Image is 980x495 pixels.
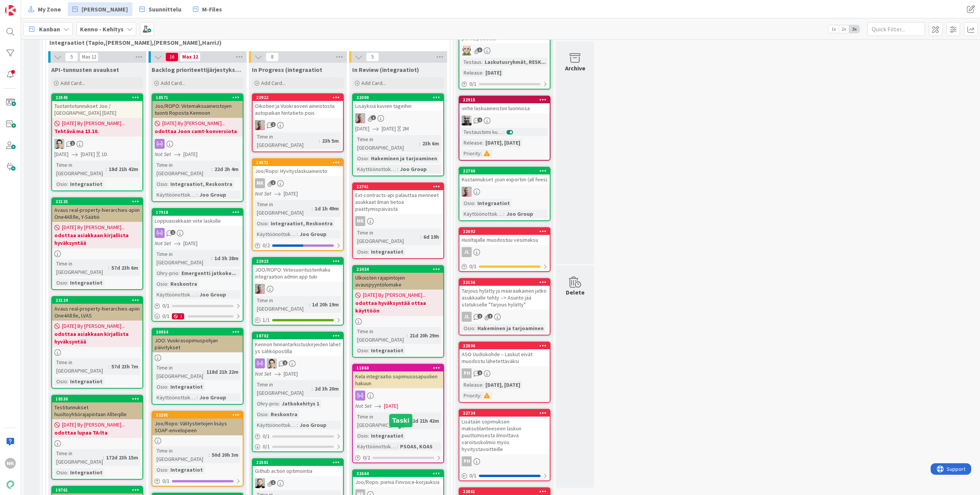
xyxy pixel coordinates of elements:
[269,219,335,228] div: Integraatiot, Reskontra
[198,290,228,299] div: Joo Group
[477,314,482,319] span: 1
[152,94,243,101] div: 18571
[255,296,309,313] div: Time in [GEOGRAPHIC_DATA]
[155,180,167,188] div: Osio
[196,191,198,199] span: :
[369,346,405,355] div: Integraatiot
[52,139,142,149] div: TT
[51,296,143,389] a: 22124Avaus real-property-hierarchies-apiin One4All:lle, LVAS[DATE] By [PERSON_NAME]...odottaa asi...
[155,269,178,277] div: Ohry-prio
[152,301,243,311] div: 0/1
[188,2,227,16] a: M-Files
[155,151,171,158] i: Not Set
[152,329,243,335] div: 20954
[462,116,472,125] img: JH
[54,127,140,135] b: Tehtävä ma 13.10.
[356,95,443,100] div: 22090
[463,97,550,103] div: 22915
[253,101,343,118] div: Oikotien ja Vuokraoven aineistosta autopaikan hintatieto pois
[503,210,505,218] span: :
[203,368,204,376] span: :
[255,178,265,188] div: MK
[23,2,65,16] a: My Zone
[255,190,271,197] i: Not Set
[369,154,439,163] div: Hakeminen ja tarjoaminen
[353,365,443,388] div: 11860Kela integraatio sopimusosapuolien hakuun
[463,168,550,174] div: 22760
[474,199,475,207] span: :
[52,205,142,222] div: Avaus real-property-hierarchies-apiin One4All:lle, Y-Säätiö
[353,94,443,101] div: 22090
[462,149,480,158] div: Priority
[355,113,365,123] img: HJ
[54,358,108,375] div: Time in [GEOGRAPHIC_DATA]
[109,264,140,272] div: 57d 23h 6m
[459,342,550,366] div: 22896ASO Uudiskohde – Laskut eivät muodostu lähetettäväksi
[168,280,199,288] div: Reskontra
[459,368,550,378] div: PH
[459,96,550,113] div: 22915virhe laskuaineiston luonnissa
[168,383,205,391] div: Integraatiot
[253,159,343,176] div: 19571Joo/Ropo: Hyvityslaskuaineisto
[261,80,286,86] span: Add Card...
[459,279,550,309] div: 22156Tarjous hylätty ja määräaikainen jatko asukkaalle tehty --> Asunto jää statukselle "Tarjous ...
[459,174,550,184] div: Kustannukset .json exportiin (all fees)
[462,312,472,322] div: JL
[459,342,550,403] a: 22896ASO Uudiskohde – Laskut eivät muodostu lähetettäväksiPHRelease:[DATE], [DATE]Priority:
[255,370,271,377] i: Not Set
[51,197,143,290] a: 22125Avaus real-property-hierarchies-apiin One4All:lle, Y-Säätiö[DATE] By [PERSON_NAME]...odottaa...
[355,165,397,173] div: Käyttöönottokriittisyys
[353,183,443,214] div: 22761Ext-contracts-api palauttaa menneet asukkaat ilman tietoa päättymispäivästä
[353,94,443,111] div: 22090Lisäyksiä kuvien tageihin
[363,291,426,299] span: [DATE] By [PERSON_NAME]...
[106,165,107,173] span: :
[256,160,343,165] div: 19571
[155,240,171,247] i: Not Set
[178,269,180,277] span: :
[313,204,341,213] div: 1d 1h 49m
[62,223,125,231] span: [DATE] By [PERSON_NAME]...
[356,365,443,371] div: 11860
[38,5,61,14] span: My Zone
[482,58,483,66] span: :
[459,187,550,197] div: HJ
[253,94,343,101] div: 22922
[107,165,140,173] div: 18d 21h 42m
[253,120,343,130] div: HJ
[155,127,240,135] b: odottaa Joon camt-konversiota
[268,219,269,228] span: :
[155,393,196,402] div: Käyttöönottokriittisyys
[263,316,270,324] span: 1 / 1
[52,94,142,101] div: 22545
[369,247,405,256] div: Integraatiot
[202,5,222,14] span: M-Files
[196,290,198,299] span: :
[167,280,168,288] span: :
[355,154,368,163] div: Osio
[482,68,483,77] span: :
[54,259,108,276] div: Time in [GEOGRAPHIC_DATA]
[310,300,341,309] div: 1d 20h 19m
[483,381,522,389] div: [DATE], [DATE]
[459,235,550,245] div: Huoltajalle muodostuu vesimaksu
[255,200,312,217] div: Time in [GEOGRAPHIC_DATA]
[312,384,313,393] span: :
[52,94,142,118] div: 22545Tuotantotunnukset Joo / [GEOGRAPHIC_DATA] [DATE]
[420,139,441,148] div: 23h 6m
[109,362,140,371] div: 57d 23h 7m
[361,80,386,86] span: Add Card...
[355,247,368,256] div: Osio
[167,180,168,188] span: :
[155,250,211,267] div: Time in [GEOGRAPHIC_DATA]
[155,363,203,380] div: Time in [GEOGRAPHIC_DATA]
[459,96,550,161] a: 22915virhe laskuaineiston luonnissaJHTestaustiimi kurkkaa:Release:[DATE], [DATE]Priority:
[477,47,482,52] span: 3
[212,165,240,173] div: 22d 2h 4m
[463,280,550,285] div: 22156
[180,269,238,277] div: Emergentti jatkoke...
[459,262,550,271] div: 0/1
[253,332,343,356] div: 18702Kennon hinnantarkistuskirjeiden lähetys sähköpostilla
[81,150,95,158] span: [DATE]
[368,346,369,355] span: :
[54,330,140,345] b: odottaa asiakkaan kirjallista hyväksyntää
